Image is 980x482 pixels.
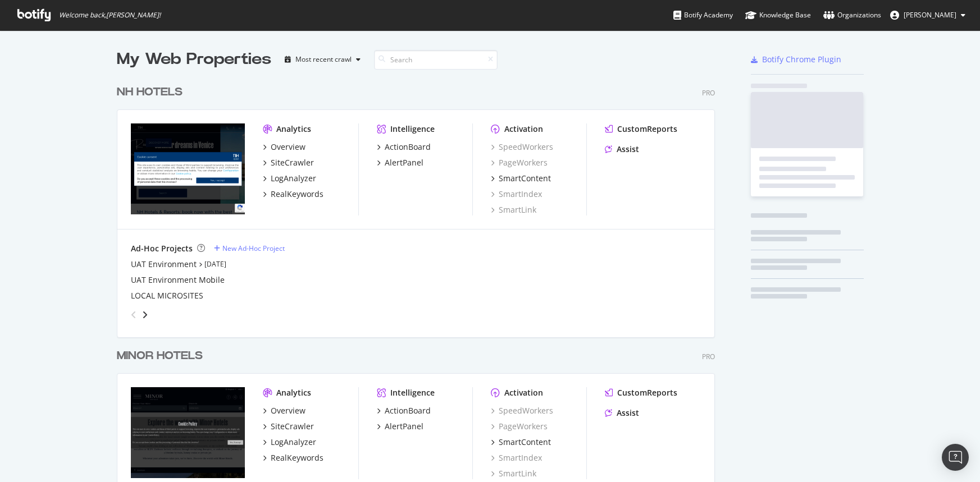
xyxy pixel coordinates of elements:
div: SiteCrawler [271,157,314,168]
div: CustomReports [617,123,677,135]
a: AlertPanel [377,421,423,432]
div: RealKeywords [271,452,323,463]
a: PageWorkers [491,157,548,168]
img: https://www.minorhotels.com [131,387,245,478]
a: UAT Environment Mobile [131,274,225,286]
div: Intelligence [390,387,435,398]
div: Botify Chrome Plugin [762,54,841,65]
a: Overview [263,141,306,153]
div: My Web Properties [117,48,271,71]
div: Activation [504,123,543,135]
div: SmartContent [499,173,551,184]
a: UAT Environment [131,259,197,270]
a: LOCAL MICROSITES [131,290,203,301]
a: SmartLink [491,204,536,215]
div: Most recent crawl [295,56,352,63]
div: Organizations [823,10,881,21]
div: Overview [271,405,306,416]
a: ActionBoard [377,141,431,153]
div: LogAnalyzer [271,437,316,448]
button: Most recent crawl [280,51,365,68]
a: SmartContent [491,173,551,184]
div: Analytics [276,387,311,398]
a: SmartContent [491,437,551,448]
div: RealKeywords [271,189,323,200]
div: SmartContent [499,437,551,448]
div: Pro [702,352,715,361]
a: SiteCrawler [263,157,314,168]
div: AlertPanel [385,157,423,168]
div: Intelligence [390,123,435,135]
a: LogAnalyzer [263,437,316,448]
div: LogAnalyzer [271,173,316,184]
a: SpeedWorkers [491,405,553,416]
div: Activation [504,387,543,398]
a: MINOR HOTELS [117,348,207,364]
a: SpeedWorkers [491,141,553,153]
a: LogAnalyzer [263,173,316,184]
a: SiteCrawler [263,421,314,432]
a: RealKeywords [263,189,323,200]
a: CustomReports [605,387,677,398]
a: Botify Chrome Plugin [751,54,841,65]
div: Open Intercom Messenger [942,444,969,471]
a: Assist [605,407,639,419]
div: Knowledge Base [745,10,811,21]
div: MINOR HOTELS [117,348,203,364]
span: Ruth Franco [904,10,956,20]
div: angle-left [126,306,141,324]
div: angle-right [141,309,149,320]
a: ActionBoard [377,405,431,416]
a: AlertPanel [377,157,423,168]
input: Search [374,50,498,70]
a: [DATE] [204,259,226,269]
div: ActionBoard [385,141,431,153]
div: CustomReports [617,387,677,398]
a: PageWorkers [491,421,548,432]
div: Assist [617,144,639,155]
a: RealKeywords [263,452,323,463]
a: Overview [263,405,306,416]
div: Overview [271,141,306,153]
div: Pro [702,88,715,98]
a: Assist [605,144,639,155]
div: Analytics [276,123,311,135]
a: CustomReports [605,123,677,135]
button: [PERSON_NAME] [881,6,974,24]
a: SmartLink [491,468,536,479]
span: Welcome back, [PERSON_NAME] ! [59,11,161,20]
div: Botify Academy [673,10,733,21]
div: NH HOTELS [117,84,183,100]
div: AlertPanel [385,421,423,432]
a: New Ad-Hoc Project [214,244,285,253]
a: SmartIndex [491,189,542,200]
div: ActionBoard [385,405,431,416]
div: New Ad-Hoc Project [222,244,285,253]
div: Assist [617,407,639,419]
img: www.nh-hotels.com [131,123,245,214]
a: SmartIndex [491,452,542,463]
a: NH HOTELS [117,84,187,100]
div: Ad-Hoc Projects [131,243,193,254]
div: SiteCrawler [271,421,314,432]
